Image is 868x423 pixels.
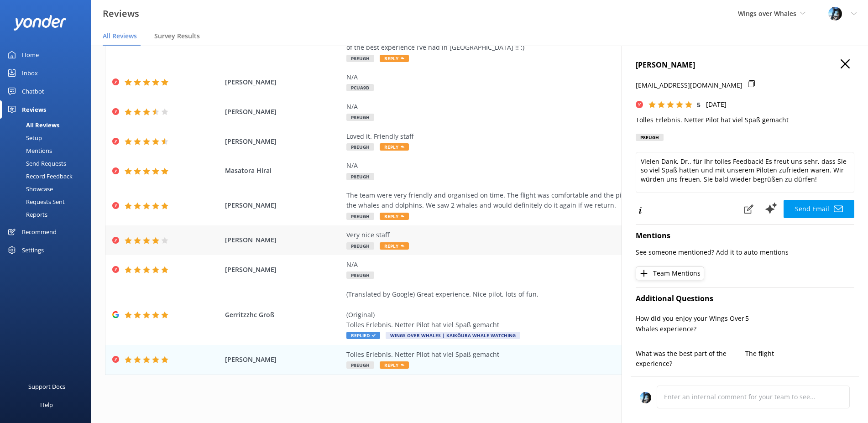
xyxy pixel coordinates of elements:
span: Wings over Whales [738,9,796,18]
p: 5 [745,313,855,324]
div: Setup [5,131,42,144]
span: P8EUGH [346,272,374,279]
h4: [PERSON_NAME] [636,59,854,71]
div: Settings [22,241,44,259]
span: [PERSON_NAME] [225,355,342,365]
a: Send Requests [5,157,91,170]
span: P8EUGH [346,143,374,151]
p: [EMAIL_ADDRESS][DOMAIN_NAME] [636,80,743,90]
div: P8EUGH [636,134,664,141]
span: [PERSON_NAME] [225,107,342,117]
span: Replied [346,332,380,339]
div: N/A [346,161,762,171]
span: P8EUGH [346,361,374,369]
span: Survey Results [154,31,200,41]
div: Reviews [22,100,46,119]
div: N/A [346,260,762,270]
span: All Reviews [103,31,137,41]
img: yonder-white-logo.png [14,15,66,30]
div: Reports [5,208,47,221]
p: The flight [745,349,855,359]
p: How did you enjoy your Wings Over Whales experience? [636,313,745,334]
div: Chatbot [22,82,44,100]
button: Close [841,59,850,69]
h4: Mentions [636,230,854,242]
p: [DATE] [706,99,727,110]
span: P8EUGH [346,55,374,62]
a: Reports [5,208,91,221]
div: Tolles Erlebnis. Netter Pilot hat viel Spaß gemacht [346,350,762,360]
div: All Reviews [5,119,59,131]
a: All Reviews [5,119,91,131]
a: Requests Sent [5,195,91,208]
textarea: Vielen Dank, Dr., für Ihr tolles Feedback! Es freut uns sehr, dass Sie so viel Spaß hatten und mi... [636,152,854,193]
div: Home [22,46,39,64]
span: P8EUGH [346,242,374,250]
div: Very nice staff [346,230,762,240]
div: N/A [346,102,762,112]
div: (Translated by Google) Great experience. Nice pilot, lots of fun. (Original) Tolles Erlebnis. Net... [346,289,762,330]
span: P8EUGH [346,173,374,180]
span: [PERSON_NAME] [225,265,342,275]
span: [PERSON_NAME] [225,77,342,87]
span: Reply [380,361,409,369]
div: Loved it. Friendly staff [346,131,762,141]
span: Reply [380,242,409,250]
div: The team were very friendly and organised on time. The flight was comfortable and the pilot exper... [346,190,762,211]
div: Help [40,396,53,414]
p: What was the best part of the experience? [636,349,745,369]
span: 5 [697,100,701,109]
span: P8EUGH [346,213,374,220]
a: Setup [5,131,91,144]
a: Record Feedback [5,170,91,183]
span: [PERSON_NAME] [225,200,342,210]
span: Gerritzzhc Groß [225,310,342,320]
div: Support Docs [28,377,65,396]
button: Send Email [784,200,854,218]
div: Recommend [22,223,57,241]
button: Team Mentions [636,266,704,280]
a: Showcase [5,183,91,195]
span: PCUA9D [346,84,374,91]
div: N/A [346,72,762,82]
span: P8EUGH [346,114,374,121]
div: Showcase [5,183,53,195]
div: Record Feedback [5,170,73,183]
a: Mentions [5,144,91,157]
h3: Reviews [103,6,139,21]
p: See someone mentioned? Add it to auto-mentions [636,247,854,257]
span: Masatora Hirai [225,166,342,176]
div: Requests Sent [5,195,65,208]
div: Mentions [5,144,52,157]
span: [PERSON_NAME] [225,235,342,245]
span: Reply [380,55,409,62]
span: Wings Over Whales | Kaikōura Whale Watching [386,332,520,339]
p: Tolles Erlebnis. Netter Pilot hat viel Spaß gemacht [636,115,854,125]
img: 145-1635463833.jpg [640,392,651,403]
h4: Additional Questions [636,293,854,305]
div: Send Requests [5,157,66,170]
div: Inbox [22,64,38,82]
span: Reply [380,143,409,151]
span: [PERSON_NAME] [225,136,342,146]
span: Reply [380,213,409,220]
img: 145-1635463833.jpg [828,7,842,21]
